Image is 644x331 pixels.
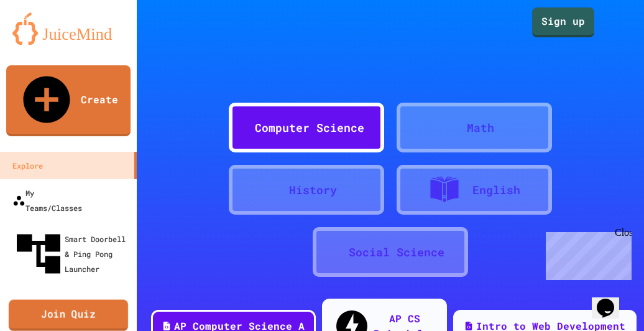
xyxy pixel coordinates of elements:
div: English [472,182,520,198]
div: Explore [12,158,43,173]
div: Social Science [349,244,444,261]
div: My Teams/Classes [12,185,82,215]
iframe: chat widget [592,281,632,319]
iframe: chat widget [541,227,632,280]
div: Math [467,119,494,136]
div: Chat with us now!Close [5,5,86,79]
a: Create [6,65,131,136]
img: logo-orange.svg [12,12,124,45]
div: History [289,182,337,198]
div: Smart Doorbell & Ping Pong Launcher [12,228,132,280]
a: Sign up [532,7,594,37]
a: Join Quiz [9,300,128,331]
div: Computer Science [255,119,364,136]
